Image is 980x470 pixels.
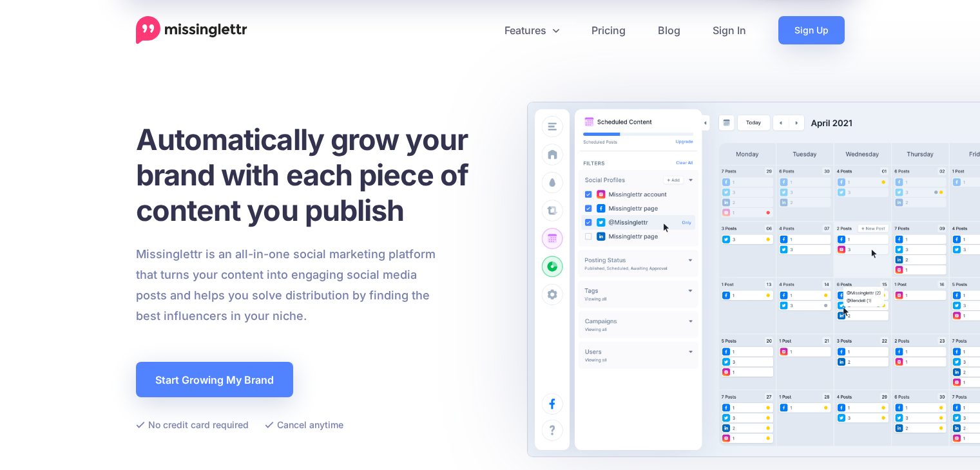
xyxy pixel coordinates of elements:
a: Sign Up [778,16,845,44]
a: Features [488,16,575,44]
a: Pricing [575,16,642,44]
li: No credit card required [136,417,249,433]
a: Blog [642,16,697,44]
a: Start Growing My Brand [136,362,293,397]
p: Missinglettr is an all-in-one social marketing platform that turns your content into engaging soc... [136,244,436,326]
a: Home [136,16,247,44]
h1: Automatically grow your brand with each piece of content you publish [136,122,500,228]
a: Sign In [697,16,762,44]
li: Cancel anytime [265,417,343,433]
